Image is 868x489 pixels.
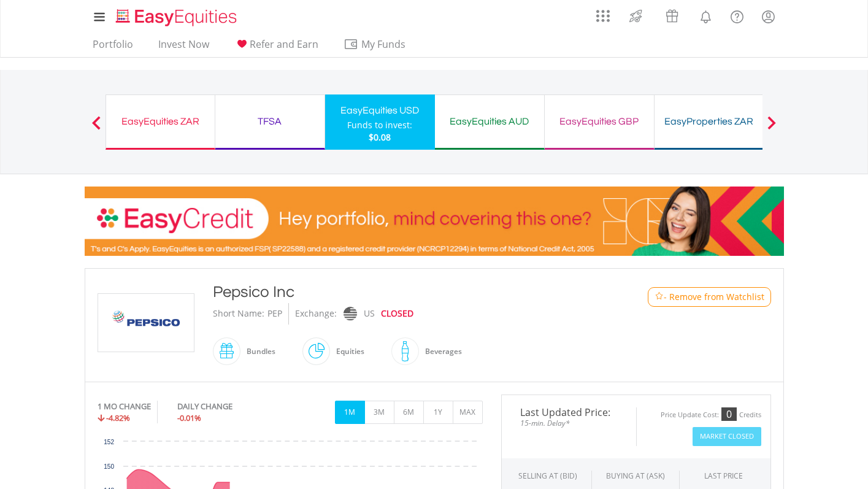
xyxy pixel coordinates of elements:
div: Funds to invest: [347,119,412,131]
span: $0.08 [369,131,391,143]
img: nasdaq.png [343,307,356,321]
div: EasyEquities ZAR [113,113,207,130]
img: vouchers-v2.svg [662,6,682,26]
img: thrive-v2.svg [626,6,646,26]
div: 1 MO CHANGE [98,401,151,412]
div: EasyEquities USD [332,102,428,119]
a: Invest Now [153,38,214,57]
div: PEP [267,303,282,325]
div: Equities [330,337,364,366]
button: 6M [394,401,424,424]
div: Credits [739,410,761,420]
span: My Funds [344,36,424,52]
div: LAST PRICE [704,471,743,481]
button: MAX [453,401,483,424]
span: -0.01% [177,412,201,423]
div: Price Update Cost: [661,410,719,420]
div: Beverages [419,337,462,366]
text: 152 [104,439,114,445]
div: EasyEquities AUD [442,113,537,130]
button: Previous [84,122,109,134]
span: Refer and Earn [250,37,318,51]
img: grid-menu-icon.svg [596,9,610,23]
div: Exchange: [295,303,337,325]
a: AppsGrid [588,3,618,23]
button: 3M [364,401,394,424]
div: Pepsico Inc [213,281,598,303]
a: Portfolio [88,38,138,57]
text: 150 [104,463,114,470]
button: Next [759,122,784,134]
a: FAQ's and Support [721,3,753,28]
span: - Remove from Watchlist [664,291,764,303]
a: Refer and Earn [229,38,323,57]
div: Short Name: [213,303,264,325]
a: Home page [111,3,242,28]
div: TFSA [223,113,317,130]
div: CLOSED [381,303,413,325]
button: 1M [335,401,365,424]
img: EQU.US.PEP.png [100,294,192,352]
div: SELLING AT (BID) [518,471,577,481]
div: EasyProperties ZAR [662,113,756,130]
img: EasyCredit Promotion Banner [85,187,784,256]
a: My Profile [753,3,784,30]
a: Vouchers [654,3,690,26]
button: Watchlist - Remove from Watchlist [648,287,771,307]
span: BUYING AT (ASK) [606,471,665,481]
div: Bundles [240,337,275,366]
img: EasyEquities_Logo.png [113,7,242,28]
img: Watchlist [655,292,664,301]
button: 1Y [423,401,453,424]
span: 15-min. Delay* [511,417,627,429]
div: US [364,303,375,325]
span: -4.82% [106,412,130,423]
a: Notifications [690,3,721,28]
div: 0 [721,407,737,421]
div: EasyEquities GBP [552,113,647,130]
div: DAILY CHANGE [177,401,274,412]
span: Last Updated Price: [511,407,627,417]
button: Market Closed [693,427,761,446]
